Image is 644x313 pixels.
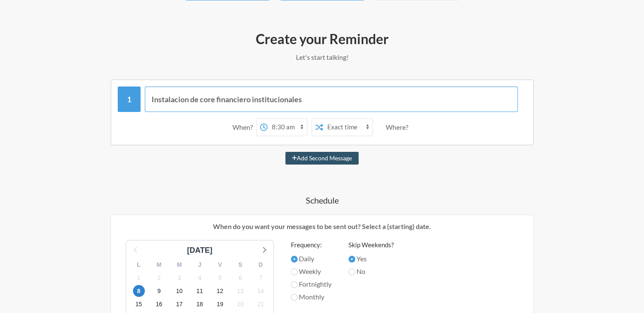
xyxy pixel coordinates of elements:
span: viernes, 17 de octubre de 2025 [174,299,185,310]
div: [DATE] [184,245,216,256]
div: D [251,258,271,271]
span: domingo, 12 de octubre de 2025 [214,285,226,297]
label: Yes [348,254,394,264]
span: sábado, 11 de octubre de 2025 [194,285,206,297]
span: miércoles, 15 de octubre de 2025 [133,299,145,310]
div: Where? [386,118,412,136]
button: Add Second Message [285,152,359,165]
div: When? [232,118,256,136]
span: domingo, 5 de octubre de 2025 [214,272,226,284]
label: Daily [291,254,332,264]
input: Daily [291,256,298,263]
span: domingo, 19 de octubre de 2025 [214,299,226,310]
div: L [129,258,149,271]
p: Let's start talking! [77,52,568,62]
span: jueves, 2 de octubre de 2025 [153,272,165,284]
span: jueves, 9 de octubre de 2025 [153,285,165,297]
input: Weekly [291,268,298,275]
label: No [348,266,394,277]
label: Weekly [291,266,332,277]
span: jueves, 16 de octubre de 2025 [153,299,165,310]
span: martes, 7 de octubre de 2025 [255,272,267,284]
span: lunes, 20 de octubre de 2025 [235,299,246,310]
input: Fortnightly [291,281,298,288]
input: No [348,268,355,275]
label: Monthly [291,292,332,302]
span: miércoles, 8 de octubre de 2025 [133,285,145,297]
label: Skip Weekends? [348,240,394,250]
div: M [169,258,190,271]
span: viernes, 3 de octubre de 2025 [174,272,185,284]
span: lunes, 13 de octubre de 2025 [235,285,246,297]
div: V [210,258,230,271]
label: Frequency: [291,240,332,250]
input: Message [145,87,518,112]
span: martes, 14 de octubre de 2025 [255,285,267,297]
span: viernes, 10 de octubre de 2025 [174,285,185,297]
div: J [190,258,210,271]
span: martes, 21 de octubre de 2025 [255,299,267,310]
p: When do you want your messages to be sent out? Select a (starting) date. [117,221,527,232]
h4: Schedule [77,194,568,206]
h2: Create your Reminder [77,30,568,48]
div: S [230,258,251,271]
span: sábado, 4 de octubre de 2025 [194,272,206,284]
input: Yes [348,256,355,263]
input: Monthly [291,294,298,301]
label: Fortnightly [291,279,332,289]
span: lunes, 6 de octubre de 2025 [235,272,246,284]
span: sábado, 18 de octubre de 2025 [194,299,206,310]
span: miércoles, 1 de octubre de 2025 [133,272,145,284]
div: M [149,258,169,271]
